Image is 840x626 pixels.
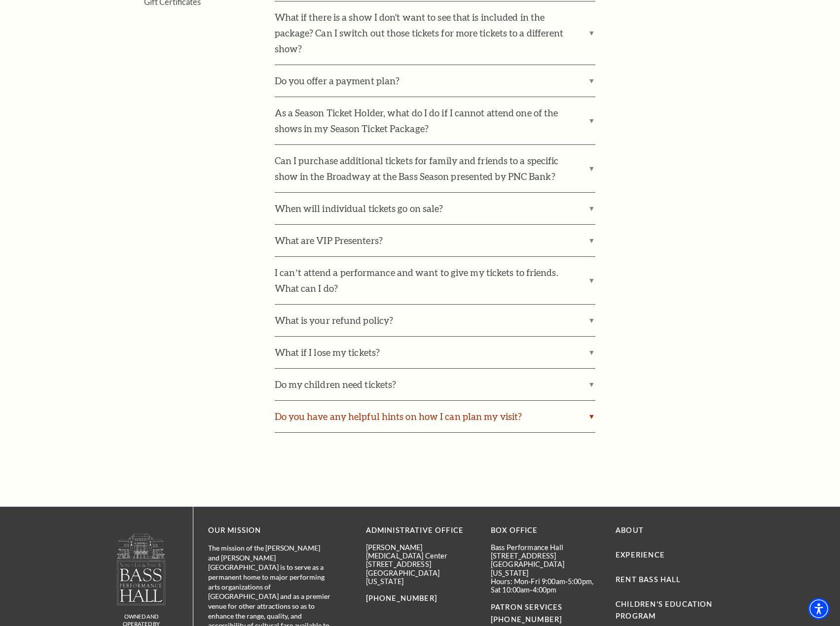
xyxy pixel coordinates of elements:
label: Do my children need tickets? [275,369,595,400]
p: Administrative Office [366,524,476,537]
a: About [616,526,644,534]
label: I can’t attend a performance and want to give my tickets to friends. What can I do? [275,257,595,304]
p: PATRON SERVICES [PHONE_NUMBER] [491,601,601,626]
p: Bass Performance Hall [491,543,601,552]
p: OUR MISSION [208,524,331,537]
a: Rent Bass Hall [616,575,681,584]
p: [GEOGRAPHIC_DATA][US_STATE] [366,569,476,586]
label: What if there is a show I don't want to see that is included in the package? Can I switch out tho... [275,1,595,65]
label: Can I purchase additional tickets for family and friends to a specific show in the Broadway at th... [275,145,595,192]
div: Accessibility Menu [808,598,830,620]
label: What are VIP Presenters? [275,225,595,256]
label: As a Season Ticket Holder, what do I do if I cannot attend one of the shows in my Season Ticket P... [275,97,595,144]
a: Experience [616,551,665,559]
a: Children's Education Program [616,600,712,621]
p: Hours: Mon-Fri 9:00am-5:00pm, Sat 10:00am-4:00pm [491,577,601,594]
p: [STREET_ADDRESS] [366,560,476,568]
img: owned and operated by Performing Arts Fort Worth, A NOT-FOR-PROFIT 501(C)3 ORGANIZATION [116,533,166,605]
p: [PHONE_NUMBER] [366,592,476,605]
label: When will individual tickets go on sale? [275,193,595,224]
p: [STREET_ADDRESS] [491,552,601,560]
label: What if I lose my tickets? [275,337,595,368]
p: [GEOGRAPHIC_DATA][US_STATE] [491,560,601,577]
p: [PERSON_NAME][MEDICAL_DATA] Center [366,543,476,560]
p: BOX OFFICE [491,524,601,537]
label: Do you offer a payment plan? [275,65,595,97]
label: What is your refund policy? [275,305,595,336]
label: Do you have any helpful hints on how I can plan my visit? [275,401,595,432]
